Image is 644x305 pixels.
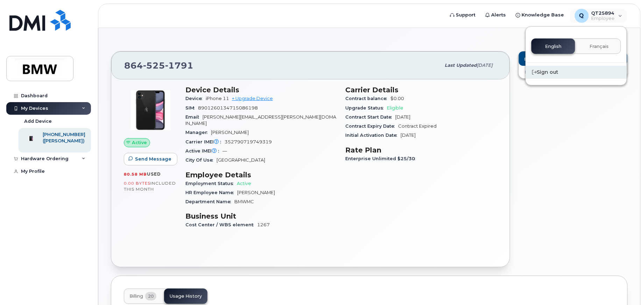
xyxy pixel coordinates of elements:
[346,146,497,154] h3: Rate Plan
[135,156,171,162] span: Send Message
[396,114,411,120] span: [DATE]
[346,133,401,138] span: Initial Activation Date
[519,51,627,66] button: Add Roaming Package
[614,275,639,300] iframe: Messenger Launcher
[346,105,387,111] span: Upgrade Status
[346,123,398,129] span: Contract Expiry Date
[346,96,391,101] span: Contract balance
[185,114,203,120] span: Email
[387,105,404,111] span: Eligible
[346,114,396,120] span: Contract Start Date
[526,66,627,79] div: Sign out
[185,130,211,135] span: Manager
[124,153,177,165] button: Send Message
[124,181,150,186] span: 0.00 Bytes
[124,60,193,71] span: 864
[185,96,206,101] span: Device
[524,56,588,63] span: Add Roaming Package
[147,171,161,177] span: used
[211,130,249,135] span: [PERSON_NAME]
[477,63,493,68] span: [DATE]
[185,139,225,144] span: Carrier IMEI
[217,157,265,163] span: [GEOGRAPHIC_DATA]
[222,148,227,154] span: —
[143,60,165,71] span: 525
[237,190,275,195] span: [PERSON_NAME]
[257,222,270,227] span: 1267
[398,123,437,129] span: Contract Expired
[206,96,229,101] span: iPhone 11
[519,66,627,78] a: Create Helpdesk Submission
[185,171,337,179] h3: Employee Details
[185,199,234,204] span: Department Name
[185,190,237,195] span: HR Employee Name
[185,181,237,186] span: Employment Status
[589,44,609,49] span: Français
[185,86,337,94] h3: Device Details
[234,199,254,204] span: BMWMC
[198,105,258,111] span: 8901260134715086198
[391,96,404,101] span: $0.00
[165,60,193,71] span: 1791
[145,292,156,300] span: 20
[185,157,217,163] span: City Of Use
[129,89,171,131] img: iPhone_11.jpg
[132,139,147,146] span: Active
[225,139,272,144] span: 352790719749319
[346,86,497,94] h3: Carrier Details
[237,181,251,186] span: Active
[401,133,416,138] span: [DATE]
[232,96,273,101] a: + Upgrade Device
[185,148,222,154] span: Active IMEI
[185,212,337,220] h3: Business Unit
[185,114,336,126] span: [PERSON_NAME][EMAIL_ADDRESS][PERSON_NAME][DOMAIN_NAME]
[124,172,147,177] span: 80.58 MB
[185,105,198,111] span: SIM
[445,63,477,68] span: Last updated
[346,156,419,161] span: Enterprise Unlimited $25/30
[185,222,257,227] span: Cost Center / WBS element
[129,293,143,299] span: Billing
